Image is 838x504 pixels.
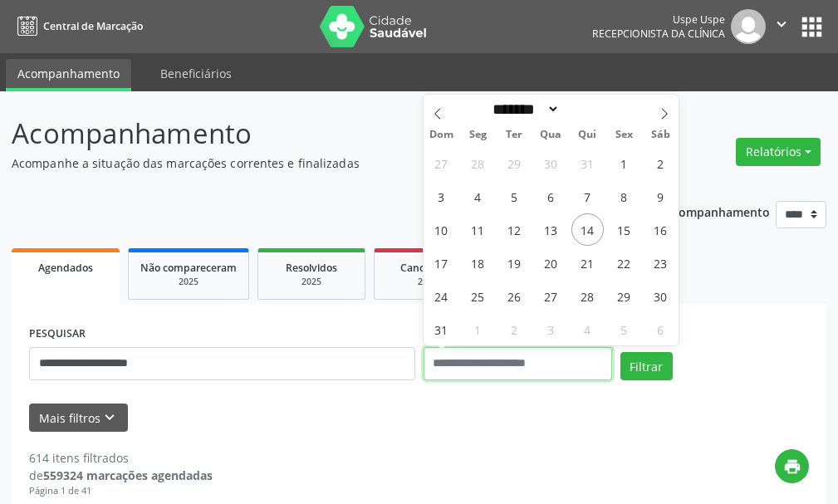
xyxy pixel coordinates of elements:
p: Acompanhe a situação das marcações correntes e finalizadas [12,154,582,172]
span: Setembro 5, 2025 [608,313,640,345]
span: Agosto 5, 2025 [498,180,531,213]
span: Setembro 1, 2025 [462,313,494,345]
span: Agosto 21, 2025 [571,247,604,279]
span: Agosto 13, 2025 [535,213,567,246]
div: 2025 [270,276,353,288]
div: 614 itens filtrados [29,449,213,467]
i: keyboard_arrow_down [100,409,119,427]
span: Agosto 6, 2025 [535,180,567,213]
span: Agosto 7, 2025 [571,180,604,213]
span: Agosto 22, 2025 [608,247,640,279]
button: Mais filtroskeyboard_arrow_down [29,404,128,433]
button: apps [797,12,826,42]
span: Central de Marcação [43,19,143,33]
span: Agosto 8, 2025 [608,180,640,213]
span: Sex [605,130,642,140]
span: Setembro 2, 2025 [498,313,531,345]
span: Agosto 30, 2025 [644,280,677,312]
span: Resolvidos [286,261,337,275]
span: Recepcionista da clínica [592,27,725,41]
span: Sáb [642,130,679,140]
button:  [766,9,797,44]
strong: 559324 marcações agendadas [43,467,213,483]
p: Ano de acompanhamento [623,201,770,222]
i: print [783,458,801,476]
span: Julho 28, 2025 [462,147,494,179]
span: Julho 27, 2025 [425,147,458,179]
span: Agosto 9, 2025 [644,180,677,213]
div: Uspe Uspe [592,12,725,27]
button: print [775,449,809,483]
span: Setembro 4, 2025 [571,313,604,345]
span: Ter [496,130,532,140]
button: Filtrar [620,352,673,380]
span: Qua [532,130,569,140]
span: Não compareceram [140,261,237,275]
span: Agosto 14, 2025 [571,213,604,246]
span: Agosto 18, 2025 [462,247,494,279]
span: Julho 30, 2025 [535,147,567,179]
span: Agosto 15, 2025 [608,213,640,246]
span: Cancelados [400,261,456,275]
label: PESQUISAR [29,321,86,347]
div: 2025 [386,276,469,288]
span: Agosto 3, 2025 [425,180,458,213]
span: Agosto 25, 2025 [462,280,494,312]
span: Agosto 12, 2025 [498,213,531,246]
select: Month [488,100,561,118]
span: Agosto 28, 2025 [571,280,604,312]
img: img [731,9,766,44]
span: Agosto 19, 2025 [498,247,531,279]
span: Agosto 11, 2025 [462,213,494,246]
span: Agosto 24, 2025 [425,280,458,312]
a: Central de Marcação [12,12,143,40]
span: Agosto 16, 2025 [644,213,677,246]
span: Agosto 29, 2025 [608,280,640,312]
span: Agosto 1, 2025 [608,147,640,179]
span: Dom [424,130,460,140]
div: 2025 [140,276,237,288]
span: Agosto 2, 2025 [644,147,677,179]
span: Agosto 4, 2025 [462,180,494,213]
span: Agosto 23, 2025 [644,247,677,279]
span: Agendados [38,261,93,275]
span: Agosto 27, 2025 [535,280,567,312]
span: Setembro 6, 2025 [644,313,677,345]
span: Qui [569,130,605,140]
span: Julho 29, 2025 [498,147,531,179]
div: de [29,467,213,484]
a: Acompanhamento [6,59,131,91]
input: Year [560,100,615,118]
span: Agosto 31, 2025 [425,313,458,345]
span: Agosto 20, 2025 [535,247,567,279]
span: Agosto 17, 2025 [425,247,458,279]
button: Relatórios [736,138,821,166]
p: Acompanhamento [12,113,582,154]
span: Agosto 26, 2025 [498,280,531,312]
span: Agosto 10, 2025 [425,213,458,246]
span: Setembro 3, 2025 [535,313,567,345]
i:  [772,15,791,33]
span: Julho 31, 2025 [571,147,604,179]
span: Seg [459,130,496,140]
div: Página 1 de 41 [29,484,213,498]
a: Beneficiários [149,59,243,88]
